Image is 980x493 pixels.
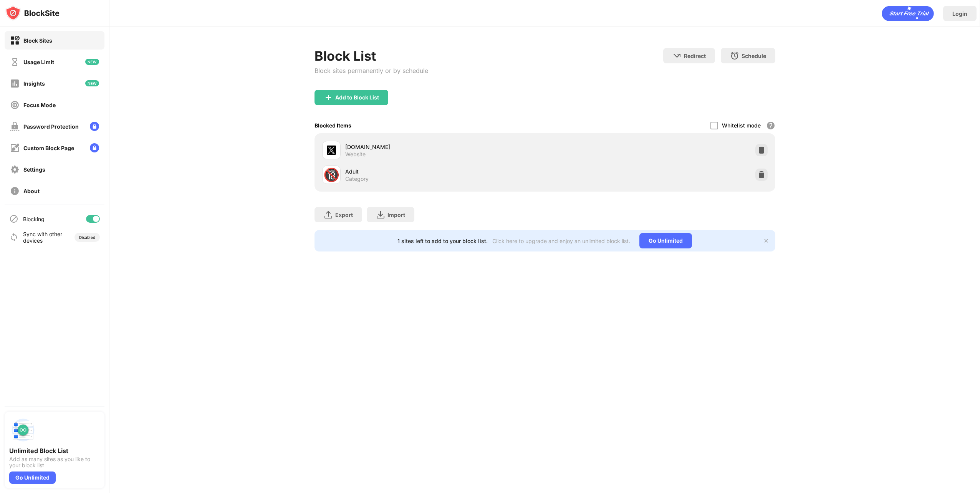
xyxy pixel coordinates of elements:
div: Block Sites [23,37,52,44]
div: Category [345,175,369,182]
img: new-icon.svg [85,59,99,65]
img: customize-block-page-off.svg [10,143,20,153]
div: [DOMAIN_NAME] [345,143,545,151]
div: About [23,188,40,194]
img: insights-off.svg [10,79,20,88]
div: Unlimited Block List [9,447,100,455]
div: Blocking [23,216,45,222]
img: about-off.svg [10,186,20,196]
img: favicons [327,146,336,155]
div: Add as many sites as you like to your block list [9,456,100,468]
div: Schedule [742,53,766,59]
img: new-icon.svg [85,80,99,86]
div: Redirect [684,53,706,59]
div: Usage Limit [23,59,54,65]
img: lock-menu.svg [90,143,99,152]
div: Click here to upgrade and enjoy an unlimited block list. [492,238,630,244]
img: logo-blocksite.svg [5,5,60,21]
div: Password Protection [23,123,79,130]
img: blocking-icon.svg [9,214,18,223]
div: Settings [23,166,45,173]
img: x-button.svg [763,238,769,244]
div: Custom Block Page [23,145,74,151]
div: Import [387,212,405,218]
img: lock-menu.svg [90,122,99,131]
div: Go Unlimited [9,471,56,484]
div: Website [345,151,366,158]
img: time-usage-off.svg [10,57,20,67]
div: Sync with other devices [23,231,63,244]
img: push-block-list.svg [9,416,37,444]
div: Disabled [79,235,95,240]
img: settings-off.svg [10,165,20,174]
div: Blocked Items [315,122,351,129]
img: focus-off.svg [10,100,20,110]
div: Adult [345,167,545,175]
div: 1 sites left to add to your block list. [397,238,488,244]
div: Block sites permanently or by schedule [315,67,428,74]
div: Insights [23,80,45,87]
div: Export [335,212,353,218]
img: sync-icon.svg [9,233,18,242]
div: Go Unlimited [639,233,692,248]
div: Add to Block List [335,94,379,101]
div: Block List [315,48,428,64]
img: block-on.svg [10,36,20,45]
div: Focus Mode [23,102,56,108]
div: animation [882,6,934,21]
div: 🔞 [323,167,339,183]
img: password-protection-off.svg [10,122,20,131]
iframe: Sign in with Google Dialog [822,8,972,78]
div: Whitelist mode [722,122,761,129]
